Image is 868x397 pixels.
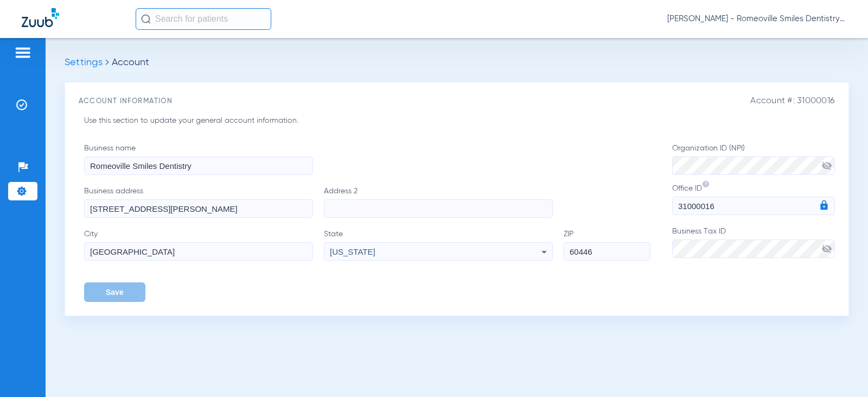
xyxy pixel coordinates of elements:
input: Business address [84,199,313,218]
label: State [324,229,564,261]
img: help-small-gray.svg [702,180,710,188]
input: Office ID [672,197,835,215]
label: ZIP [564,229,650,261]
img: lock-blue.svg [819,200,829,211]
span: Office ID [672,185,702,192]
label: Business name [84,143,324,175]
span: visibility_off [821,243,832,254]
span: [US_STATE] [330,247,375,256]
label: Organization ID (NPI) [672,143,835,175]
img: Zuub Logo [22,8,59,27]
span: [PERSON_NAME] - Romeoville Smiles Dentistry [667,14,846,24]
input: Business name [84,156,313,175]
label: Address 2 [324,186,564,218]
span: Account [112,58,149,67]
input: City [84,242,313,261]
input: ZIP [564,242,650,261]
img: Search Icon [141,14,151,24]
input: Search for patients [136,8,271,30]
label: City [84,229,324,261]
button: Save [84,282,145,302]
span: Settings [65,58,103,67]
input: Address 2 [324,199,553,218]
h3: Account Information [79,96,835,107]
label: Business address [84,186,324,218]
img: hamburger-icon [14,46,31,59]
input: Organization ID (NPI)visibility_off [672,156,835,175]
input: Business Tax IDvisibility_off [672,240,835,258]
label: Business Tax ID [672,226,835,258]
span: Account #: 31000016 [750,96,835,106]
p: Use this section to update your general account information. [84,115,497,127]
span: visibility_off [821,160,832,171]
